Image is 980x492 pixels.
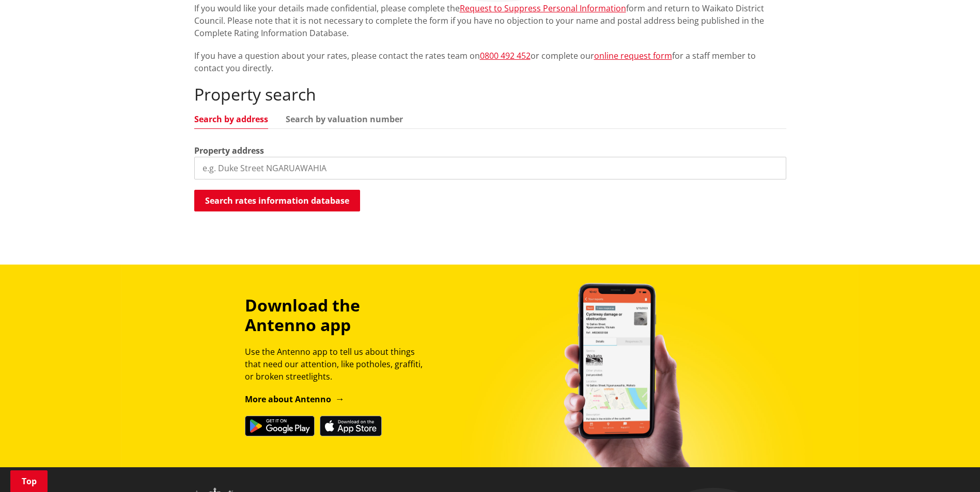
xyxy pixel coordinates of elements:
[194,157,786,179] input: e.g. Duke Street NGARUAWAHIA
[460,3,626,14] a: Request to Suppress Personal Information
[480,50,531,61] a: 0800 492 452
[194,2,786,39] p: If you would like your details made confidential, please complete the form and return to Waikato ...
[245,346,432,383] p: Use the Antenno app to tell us about things that need our attention, like potholes, graffiti, or ...
[194,85,786,104] h2: Property search
[932,449,970,486] iframe: Messenger Launcher
[194,144,264,157] label: Property address
[320,416,382,436] img: Download on the App Store
[594,50,672,61] a: online request form
[194,50,786,74] p: If you have a question about your rates, please contact the rates team on or complete our for a s...
[194,190,360,211] button: Search rates information database
[194,115,268,123] a: Search by address
[286,115,403,123] a: Search by valuation number
[10,470,48,492] a: Top
[245,416,315,436] img: Get it on Google Play
[245,393,345,405] a: More about Antenno
[245,296,432,335] h3: Download the Antenno app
